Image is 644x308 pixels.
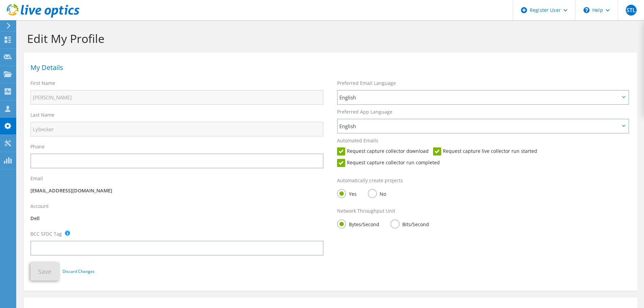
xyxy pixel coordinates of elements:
[337,219,379,228] label: Bytes/Second
[433,147,537,156] label: Request capture live collector run started
[30,215,324,222] p: Dell
[30,175,43,182] label: Email
[30,112,54,118] label: Last Name
[30,143,45,150] label: Phone
[337,147,429,156] label: Request capture collector download
[30,231,62,237] label: BCC SFDC Tag
[339,122,620,130] span: English
[337,80,396,87] label: Preferred Email Language
[583,7,590,13] svg: \n
[337,177,403,184] label: Automatically create projects
[30,262,59,281] button: Save
[30,80,55,87] label: First Name
[63,268,95,275] a: Discard Changes
[337,159,440,167] label: Request capture collector run completed
[337,189,357,197] label: Yes
[368,189,386,197] label: No
[337,137,378,144] label: Automated Emails
[30,64,627,71] h1: My Details
[626,5,637,16] span: STL
[390,219,429,228] label: Bits/Second
[30,187,324,194] p: [EMAIL_ADDRESS][DOMAIN_NAME]
[337,109,392,115] label: Preferred App Language
[337,208,395,214] label: Network Throughput Unit
[27,31,630,46] h1: Edit My Profile
[30,203,49,210] label: Account
[339,93,620,101] span: English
